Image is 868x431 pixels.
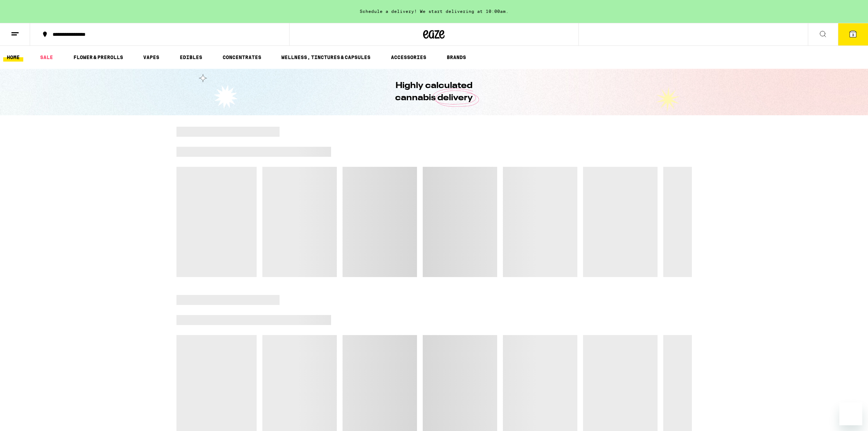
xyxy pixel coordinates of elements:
[278,53,374,62] a: WELLNESS, TINCTURES & CAPSULES
[375,80,493,104] h1: Highly calculated cannabis delivery
[219,53,265,62] a: CONCENTRATES
[140,53,163,62] a: VAPES
[70,53,127,62] a: FLOWER & PREROLLS
[838,23,868,45] button: 3
[3,53,23,62] a: HOME
[176,53,206,62] a: EDIBLES
[387,53,430,62] a: ACCESSORIES
[839,402,862,425] iframe: Button to launch messaging window
[443,53,470,62] a: BRANDS
[852,33,854,37] span: 3
[37,53,57,62] a: SALE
